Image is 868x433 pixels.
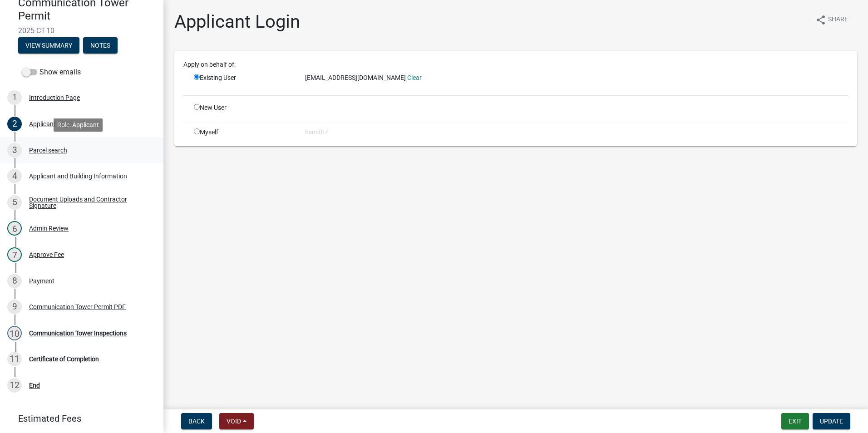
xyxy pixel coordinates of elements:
[7,221,22,236] div: 6
[29,225,69,231] div: Admin Review
[7,90,22,105] div: 1
[188,418,205,425] span: Back
[29,121,73,127] div: Applicant Login
[7,378,22,393] div: 12
[181,413,212,429] button: Back
[7,300,22,314] div: 9
[808,11,855,29] button: shareShare
[187,103,298,113] div: New User
[7,326,22,340] div: 10
[813,413,850,429] button: Update
[828,15,848,25] span: Share
[781,413,809,429] button: Exit
[29,147,67,153] div: Parcel search
[820,418,843,425] span: Update
[7,143,22,157] div: 3
[22,67,81,78] label: Show emails
[29,196,149,209] div: Document Uploads and Contractor Signature
[29,330,127,336] div: Communication Tower Inspections
[187,128,298,137] div: Myself
[7,352,22,366] div: 11
[177,60,855,69] div: Apply on behalf of:
[7,409,149,428] a: Estimated Fees
[407,74,422,81] a: Clear
[29,251,64,258] div: Approve Fee
[219,413,254,429] button: Void
[29,382,40,389] div: End
[187,73,298,88] div: Existing User
[18,26,145,35] span: 2025-CT-10
[7,274,22,288] div: 8
[29,304,126,310] div: Communication Tower Permit PDF
[7,247,22,262] div: 7
[18,42,79,49] wm-modal-confirm: Summary
[174,11,300,33] h1: Applicant Login
[7,195,22,210] div: 5
[54,118,103,132] div: Role: Applicant
[83,37,118,54] button: Notes
[29,94,80,101] div: Introduction Page
[305,74,406,81] span: [EMAIL_ADDRESS][DOMAIN_NAME]
[7,117,22,131] div: 2
[227,418,241,425] span: Void
[29,278,54,284] div: Payment
[18,37,79,54] button: View Summary
[815,15,826,25] i: share
[7,169,22,183] div: 4
[29,356,99,362] div: Certificate of Completion
[83,42,118,49] wm-modal-confirm: Notes
[29,173,127,179] div: Applicant and Building Information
